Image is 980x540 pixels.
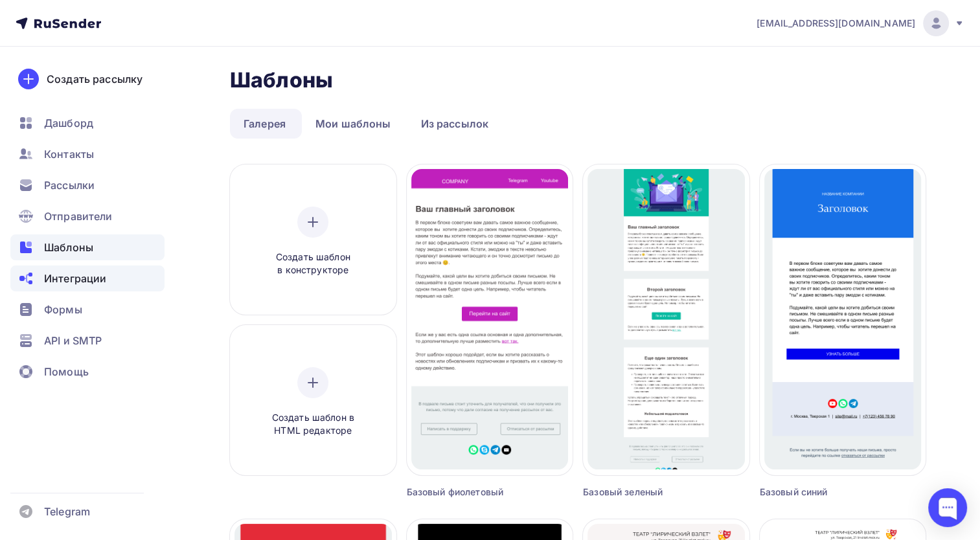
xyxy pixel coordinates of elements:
span: Создать шаблон в конструкторе [251,251,374,277]
span: Рассылки [44,177,95,193]
a: Отправители [10,203,165,229]
span: Формы [44,302,82,317]
span: Отправители [44,208,113,224]
div: Базовый зеленый [583,486,707,499]
a: Шаблоны [10,234,165,260]
span: API и SMTP [44,333,102,348]
a: [EMAIL_ADDRESS][DOMAIN_NAME] [757,10,964,36]
span: Telegram [44,504,90,519]
span: Интеграции [44,271,106,286]
div: Создать рассылку [47,71,142,87]
a: Формы [10,297,165,322]
span: Контакты [44,146,94,162]
a: Мои шаблоны [302,109,405,139]
h2: Шаблоны [230,67,333,93]
a: Рассылки [10,172,165,198]
span: [EMAIL_ADDRESS][DOMAIN_NAME] [757,17,915,30]
a: Контакты [10,141,165,167]
span: Дашборд [44,115,93,131]
span: Создать шаблон в HTML редакторе [251,411,374,438]
span: Помощь [44,364,89,379]
a: Из рассылок [407,109,503,139]
div: Базовый фиолетовый [407,486,531,499]
span: Шаблоны [44,240,93,255]
div: Базовый синий [760,486,884,499]
a: Галерея [230,109,299,139]
a: Дашборд [10,110,165,136]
